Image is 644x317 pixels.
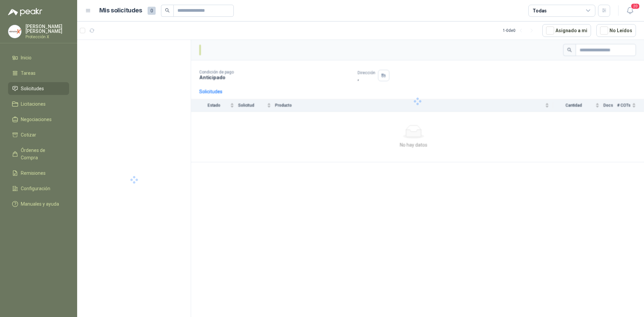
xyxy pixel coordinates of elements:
span: Solicitudes [21,85,44,92]
span: search [165,8,170,13]
p: [PERSON_NAME] [PERSON_NAME] [25,24,69,34]
span: Negociaciones [21,116,52,123]
a: Licitaciones [8,98,69,110]
button: No Leídos [596,24,636,37]
img: Company Logo [8,25,21,38]
a: Tareas [8,67,69,80]
span: Manuales y ayuda [21,200,59,208]
a: Negociaciones [8,113,69,126]
div: Todas [533,7,547,14]
a: Órdenes de Compra [8,144,69,164]
span: Licitaciones [21,100,46,108]
span: Cotizar [21,131,36,139]
span: Órdenes de Compra [21,147,63,161]
a: Configuración [8,182,69,195]
div: 1 - 0 de 0 [503,25,537,36]
span: Inicio [21,54,32,61]
span: 20 [631,3,640,9]
button: 20 [624,5,636,17]
a: Manuales y ayuda [8,198,69,210]
button: Asignado a mi [542,24,591,37]
span: Configuración [21,185,50,192]
span: Tareas [21,69,36,77]
img: Logo peakr [8,8,42,16]
a: Inicio [8,51,69,64]
a: Remisiones [8,167,69,179]
a: Solicitudes [8,82,69,95]
span: 0 [148,7,156,15]
h1: Mis solicitudes [99,6,142,15]
a: Cotizar [8,128,69,141]
p: Protección X [25,35,69,39]
span: Remisiones [21,169,46,177]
